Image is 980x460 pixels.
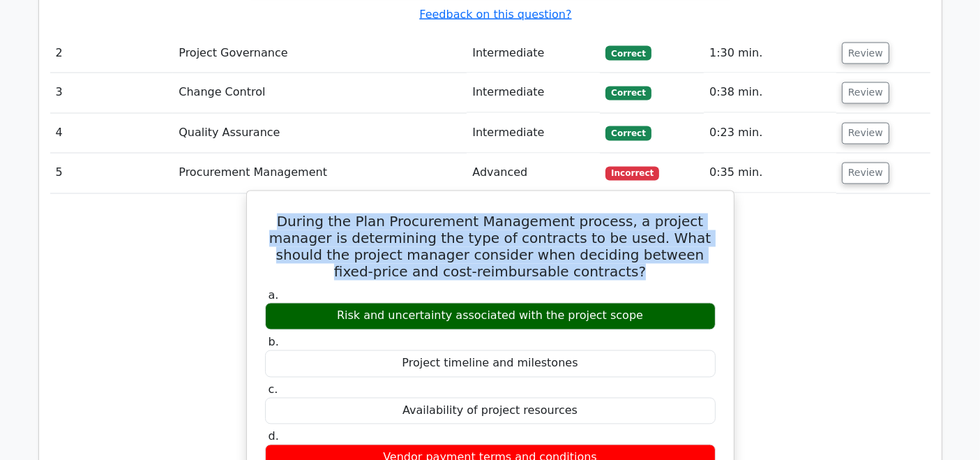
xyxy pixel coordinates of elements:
span: Incorrect [605,167,659,181]
button: Review [842,163,889,184]
td: 3 [50,73,174,113]
a: Feedback on this question? [419,8,571,21]
span: a. [269,289,279,302]
td: 0:35 min. [704,154,836,193]
td: 0:23 min. [704,114,836,154]
span: Correct [605,46,651,60]
div: Risk and uncertainty associated with the project scope [265,303,716,330]
td: Intermediate [467,73,600,113]
td: Procurement Management [173,154,467,193]
td: Project Governance [173,34,467,73]
h5: During the Plan Procurement Management process, a project manager is determining the type of cont... [264,214,717,281]
div: Availability of project resources [265,398,716,425]
span: d. [269,430,279,443]
button: Review [842,82,889,104]
span: b. [269,336,279,349]
td: Quality Assurance [173,114,467,154]
td: 4 [50,114,174,154]
td: 5 [50,154,174,193]
td: Advanced [467,154,600,193]
td: Intermediate [467,114,600,154]
td: 0:38 min. [704,73,836,113]
span: c. [269,383,278,396]
span: Correct [605,87,651,101]
td: 2 [50,34,174,73]
td: Intermediate [467,34,600,73]
td: Change Control [173,73,467,113]
div: Project timeline and milestones [265,350,716,378]
button: Review [842,43,889,64]
button: Review [842,123,889,144]
span: Correct [605,126,651,140]
td: 1:30 min. [704,34,836,73]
